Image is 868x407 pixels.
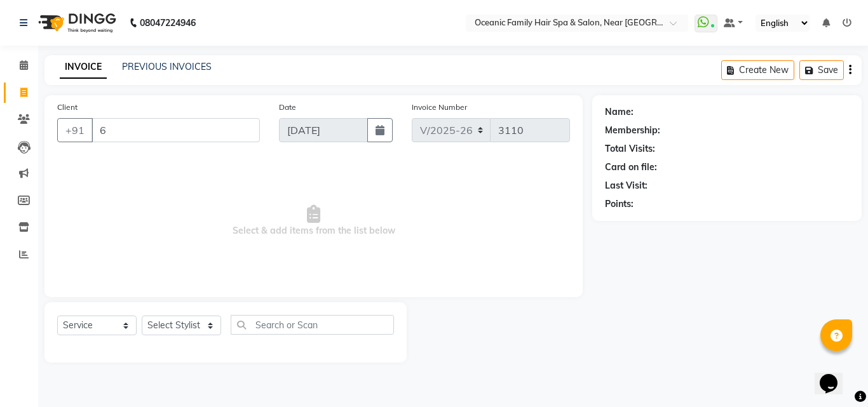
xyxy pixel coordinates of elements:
input: Search by Name/Mobile/Email/Code [92,118,260,142]
span: Select & add items from the list below [57,157,570,284]
label: Date [279,102,296,113]
div: Name: [605,105,634,119]
div: Last Visit: [605,179,648,192]
div: Total Visits: [605,142,655,156]
iframe: chat widget [815,356,855,394]
button: Save [799,60,844,80]
a: INVOICE [60,56,107,79]
b: 08047224946 [140,5,196,41]
label: Client [57,102,78,113]
button: +91 [57,118,93,142]
img: logo [32,5,119,41]
label: Invoice Number [412,102,467,113]
a: PREVIOUS INVOICES [122,61,212,72]
button: Create New [721,60,794,80]
div: Card on file: [605,161,657,174]
div: Points: [605,197,634,211]
input: Search or Scan [231,315,394,335]
div: Membership: [605,124,660,137]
